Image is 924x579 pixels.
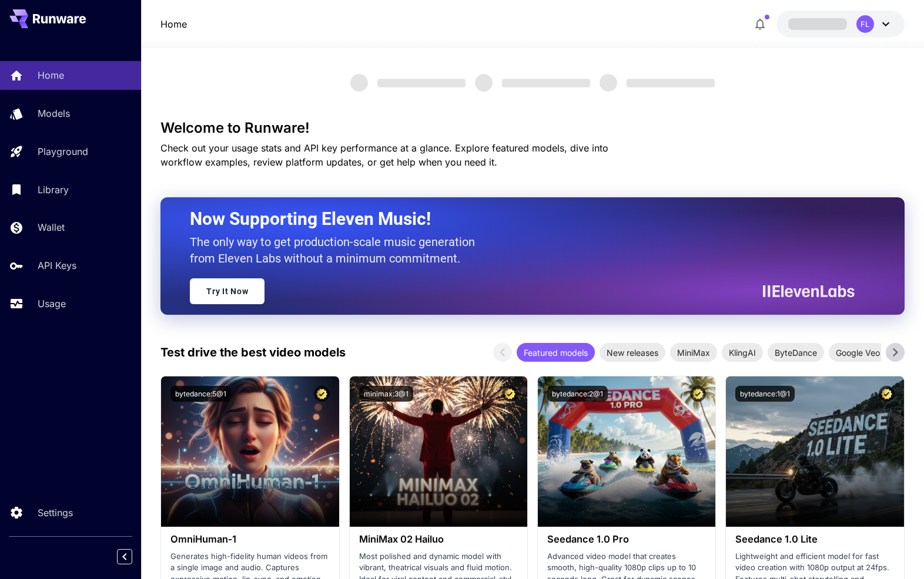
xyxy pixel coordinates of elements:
a: Try It Now [190,278,265,304]
img: alt [538,376,715,527]
span: Google Veo [829,346,887,359]
span: ByteDance [768,346,824,359]
h3: Welcome to Runware! [160,120,904,136]
span: KlingAI [722,346,763,359]
button: bytedance:2@1 [547,386,608,402]
button: Certified Model – Vetted for best performance and includes a commercial license. [690,386,706,402]
div: KlingAI [722,343,763,362]
div: New releases [600,343,665,362]
button: bytedance:1@1 [735,386,795,402]
div: FL [856,15,874,33]
nav: breadcrumb [160,17,187,31]
div: Google Veo [829,343,887,362]
button: Certified Model – Vetted for best performance and includes a commercial license. [502,386,518,402]
div: Collapse sidebar [126,546,141,567]
img: alt [161,376,339,527]
div: ByteDance [768,343,824,362]
span: New releases [600,346,665,359]
img: alt [350,376,527,527]
h3: Seedance 1.0 Lite [735,534,894,545]
button: Certified Model – Vetted for best performance and includes a commercial license. [879,386,895,402]
h3: OmniHuman‑1 [170,534,329,545]
h2: Now Supporting Eleven Music! [190,208,845,230]
button: Certified Model – Vetted for best performance and includes a commercial license. [314,386,330,402]
p: Playground [38,144,88,159]
p: Usage [38,297,66,311]
button: minimax:3@1 [359,386,413,402]
p: Library [38,183,69,197]
span: MiniMax [670,346,717,359]
p: API Keys [38,258,76,272]
p: Models [38,106,70,120]
span: Check out your usage stats and API key performance at a glance. Explore featured models, dive int... [160,142,608,168]
button: FL [776,11,905,38]
p: Wallet [38,220,65,234]
img: alt [726,376,903,527]
button: bytedance:5@1 [170,386,231,402]
p: Test drive the best video models [160,344,346,361]
span: Featured models [517,346,595,359]
button: Collapse sidebar [117,549,132,564]
div: MiniMax [670,343,717,362]
a: Home [160,17,187,31]
p: The only way to get production-scale music generation from Eleven Labs without a minimum commitment. [190,234,484,267]
h3: MiniMax 02 Hailuo [359,534,518,545]
p: Home [38,68,64,82]
h3: Seedance 1.0 Pro [547,534,706,545]
div: Featured models [517,343,595,362]
p: Settings [38,506,73,520]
